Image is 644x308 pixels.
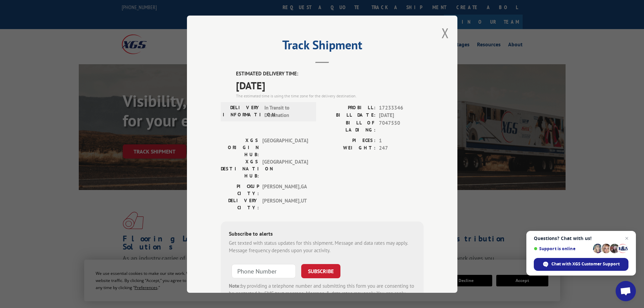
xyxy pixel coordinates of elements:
span: [PERSON_NAME] , GA [262,183,308,197]
input: Phone Number [232,264,296,278]
span: Support is online [534,246,591,251]
label: ESTIMATED DELIVERY TIME: [236,70,424,78]
div: The estimated time is using the time zone for the delivery destination. [236,93,424,99]
button: Close modal [442,24,449,42]
div: by providing a telephone number and submitting this form you are consenting to be contacted by SM... [229,282,415,305]
div: Open chat [616,281,636,301]
span: In Transit to Destination [264,104,310,119]
div: Subscribe to alerts [229,229,415,239]
label: DELIVERY CITY: [221,197,259,211]
label: PICKUP CITY: [221,183,259,197]
span: [DATE] [379,112,424,119]
span: 7047550 [379,119,424,133]
label: BILL DATE: [322,112,376,119]
label: XGS DESTINATION HUB: [221,158,259,179]
strong: Note: [229,282,241,289]
label: DELIVERY INFORMATION: [223,104,261,119]
span: [GEOGRAPHIC_DATA] [262,158,308,179]
label: BILL OF LADING: [322,119,376,133]
span: Close chat [623,234,631,242]
label: WEIGHT: [322,144,376,152]
span: Chat with XGS Customer Support [551,261,620,267]
span: Questions? Chat with us! [534,236,628,241]
span: 17233346 [379,104,424,112]
label: PROBILL: [322,104,376,112]
span: [GEOGRAPHIC_DATA] [262,137,308,158]
span: [PERSON_NAME] , UT [262,197,308,211]
span: 1 [379,137,424,144]
label: PIECES: [322,137,376,144]
h2: Track Shipment [221,40,424,53]
span: [DATE] [236,77,424,93]
button: SUBSCRIBE [301,264,340,278]
span: 247 [379,144,424,152]
div: Chat with XGS Customer Support [534,258,628,271]
label: XGS ORIGIN HUB: [221,137,259,158]
div: Get texted with status updates for this shipment. Message and data rates may apply. Message frequ... [229,239,415,254]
